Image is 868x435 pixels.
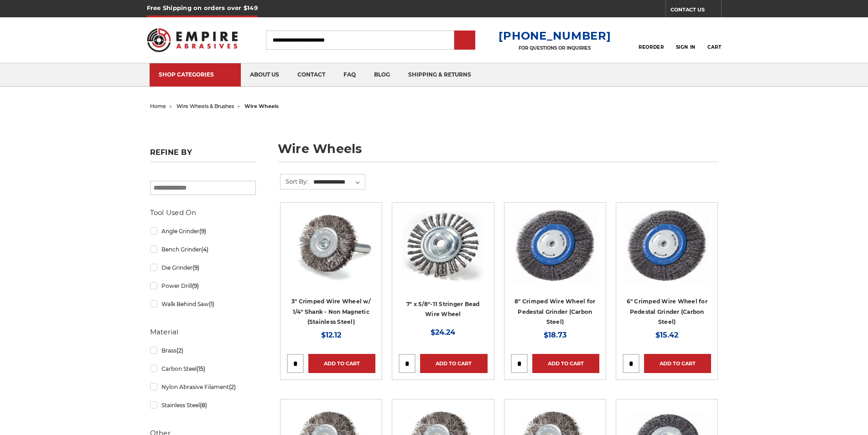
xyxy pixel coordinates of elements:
span: Cart [707,44,721,50]
a: CONTACT US [670,5,721,17]
span: (4) [201,246,208,253]
a: 8" Crimped Wire Wheel for Pedestal Grinder [511,209,599,326]
a: Walk Behind Saw(1) [150,296,256,312]
img: Crimped Wire Wheel with Shank Non Magnetic [287,209,375,282]
label: Sort By: [281,174,308,188]
h5: Tool Used On [150,207,256,218]
div: SHOP CATEGORIES [159,71,232,78]
a: Stainless Steel(8) [150,397,256,413]
h5: Material [150,327,256,338]
a: Reorder [639,30,664,50]
a: Add to Cart [644,354,711,373]
span: (9) [192,282,199,289]
a: Angle Grinder(9) [150,223,256,239]
span: (9) [192,264,199,271]
a: Die Grinder(9) [150,260,256,276]
a: contact [288,63,334,87]
a: faq [334,63,365,87]
span: (2) [177,347,183,354]
a: Bench Grinder(4) [150,241,256,257]
a: blog [365,63,399,87]
span: $24.24 [431,328,455,337]
span: (1) [209,301,214,307]
span: (15) [197,365,205,372]
a: home [150,103,166,109]
a: Nylon Abrasive Filament(2) [150,379,256,395]
a: Add to Cart [532,354,599,373]
img: 6" Crimped Wire Wheel for Pedestal Grinder [623,209,711,282]
img: 8" Crimped Wire Wheel for Pedestal Grinder [511,209,599,282]
img: 7" x 5/8"-11 Stringer Bead Wire Wheel [399,209,487,282]
span: Reorder [639,44,664,50]
a: Cart [707,30,721,50]
a: [PHONE_NUMBER] [499,29,611,42]
p: FOR QUESTIONS OR INQUIRIES [499,45,611,51]
a: Add to Cart [308,354,375,373]
a: shipping & returns [399,63,480,87]
a: Power Drill(9) [150,278,256,294]
img: Empire Abrasives [147,22,238,58]
span: $18.73 [544,331,567,339]
a: SHOP CATEGORIES [150,63,241,87]
a: Carbon Steel(15) [150,361,256,377]
a: Crimped Wire Wheel with Shank Non Magnetic [287,209,375,326]
span: (8) [200,402,207,409]
span: $15.42 [655,331,678,339]
span: $12.12 [321,331,341,339]
span: (2) [229,384,236,390]
a: Brass(2) [150,343,256,358]
a: wire wheels & brushes [177,103,234,109]
a: about us [241,63,288,87]
a: 7" x 5/8"-11 Stringer Bead Wire Wheel [399,209,487,326]
select: Sort By: [312,175,365,189]
h5: Refine by [150,148,256,162]
h1: wire wheels [278,143,718,162]
span: wire wheels [244,103,279,109]
a: Add to Cart [420,354,487,373]
span: (9) [199,228,206,235]
a: 6" Crimped Wire Wheel for Pedestal Grinder [623,209,711,326]
span: Sign In [676,44,696,50]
